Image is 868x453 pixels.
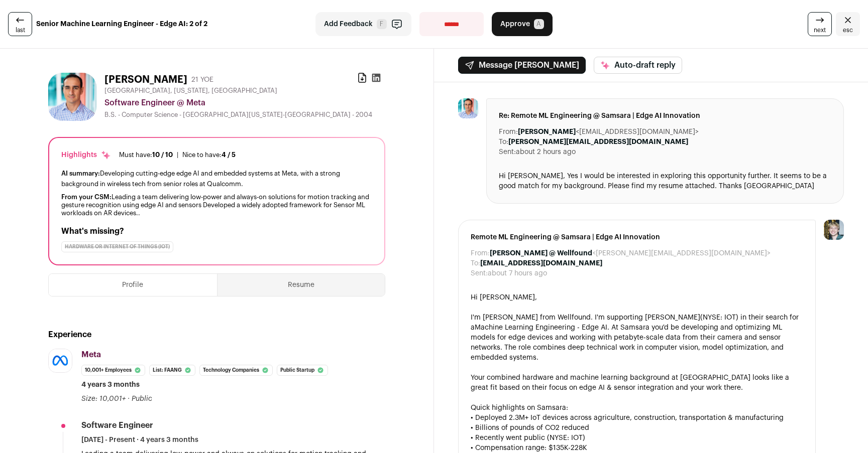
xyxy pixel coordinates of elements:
[81,365,145,376] li: 10,001+ employees
[499,147,516,157] dt: Sent:
[499,127,518,137] dt: From:
[500,19,530,29] span: Approve
[48,73,96,121] img: 0a30d1efb06c2b6bab1f125bf3acc5ac71e6d000c4dde2a274d086a4e835888a.jpg
[61,150,111,160] div: Highlights
[119,151,236,159] ul: |
[324,19,373,29] span: Add Feedback
[132,395,152,402] span: Public
[104,73,187,87] h1: [PERSON_NAME]
[843,26,853,34] span: esc
[277,365,328,376] li: Public Startup
[61,194,112,200] span: From your CSM:
[471,258,480,268] dt: To:
[81,380,140,390] span: 4 years 3 months
[16,26,25,34] span: last
[518,127,699,137] dd: <[EMAIL_ADDRESS][DOMAIN_NAME]>
[458,57,586,74] button: Message [PERSON_NAME]
[516,147,576,157] dd: about 2 hours ago
[61,241,173,252] div: Hardware or Internet of Things (IoT)
[471,373,803,393] div: Your combined hardware and machine learning background at [GEOGRAPHIC_DATA] looks like a great fi...
[81,351,101,359] span: Meta
[8,12,32,36] a: last
[471,248,490,258] dt: From:
[119,151,173,159] div: Must have:
[499,171,831,191] div: Hi [PERSON_NAME], Yes I would be interested in exploring this opportunity further. It seems to be...
[191,75,213,85] div: 21 YOE
[836,12,860,36] a: Close
[199,365,273,376] li: Technology Companies
[480,260,602,267] b: [EMAIL_ADDRESS][DOMAIN_NAME]
[508,138,688,145] b: [PERSON_NAME][EMAIL_ADDRESS][DOMAIN_NAME]
[490,248,771,258] dd: <[PERSON_NAME][EMAIL_ADDRESS][DOMAIN_NAME]>
[104,97,385,109] div: Software Engineer @ Meta
[471,433,803,443] div: • Recently went public (NYSE: IOT)
[49,274,217,296] button: Profile
[518,128,576,135] b: [PERSON_NAME]
[36,19,207,29] strong: Senior Machine Learning Engineer - Edge AI: 2 of 2
[824,220,844,240] img: 6494470-medium_jpg
[152,152,173,158] span: 10 / 10
[49,349,72,372] img: afd10b684991f508aa7e00cdd3707b66af72d1844587f95d1f14570fec7d3b0c.jpg
[471,413,803,423] div: • Deployed 2.3M+ IoT devices across agriculture, construction, transportation & manufacturing
[128,394,130,404] span: ·
[61,168,372,189] div: Developing cutting-edge edge AI and embedded systems at Meta, with a strong background in wireles...
[182,151,236,159] div: Nice to have:
[814,26,826,34] span: next
[490,250,592,257] b: [PERSON_NAME] @ Wellfound
[61,170,100,177] span: AI summary:
[471,232,803,242] span: Remote ML Engineering @ Samsara | Edge AI Innovation
[492,12,553,36] button: Approve A
[471,403,803,413] div: Quick highlights on Samsara:
[61,193,372,217] div: Leading a team delivering low-power and always-on solutions for motion tracking and gesture recog...
[218,274,385,296] button: Resume
[488,268,547,278] dd: about 7 hours ago
[594,57,682,74] button: Auto-draft reply
[471,292,803,303] div: Hi [PERSON_NAME],
[471,423,803,433] div: • Billions of pounds of CO2 reduced
[81,395,126,402] span: Size: 10,001+
[471,443,803,453] div: • Compensation range: $135K-228K
[315,12,411,36] button: Add Feedback F
[61,225,372,237] h2: What's missing?
[222,152,236,158] span: 4 / 5
[149,365,195,376] li: List: FAANG
[104,111,385,119] div: B.S. - Computer Science - [GEOGRAPHIC_DATA][US_STATE]-[GEOGRAPHIC_DATA] - 2004
[104,87,277,95] span: [GEOGRAPHIC_DATA], [US_STATE], [GEOGRAPHIC_DATA]
[808,12,832,36] a: next
[499,111,831,121] span: Re: Remote ML Engineering @ Samsara | Edge AI Innovation
[81,420,153,431] div: Software Engineer
[377,19,387,29] span: F
[48,329,385,341] h2: Experience
[81,435,198,445] span: [DATE] - Present · 4 years 3 months
[499,137,508,147] dt: To:
[534,19,544,29] span: A
[471,268,488,278] dt: Sent:
[471,313,803,363] div: I'm [PERSON_NAME] from Wellfound. I'm supporting [PERSON_NAME] Machine Learning Engineering - Edg...
[458,98,478,118] img: 0a30d1efb06c2b6bab1f125bf3acc5ac71e6d000c4dde2a274d086a4e835888a.jpg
